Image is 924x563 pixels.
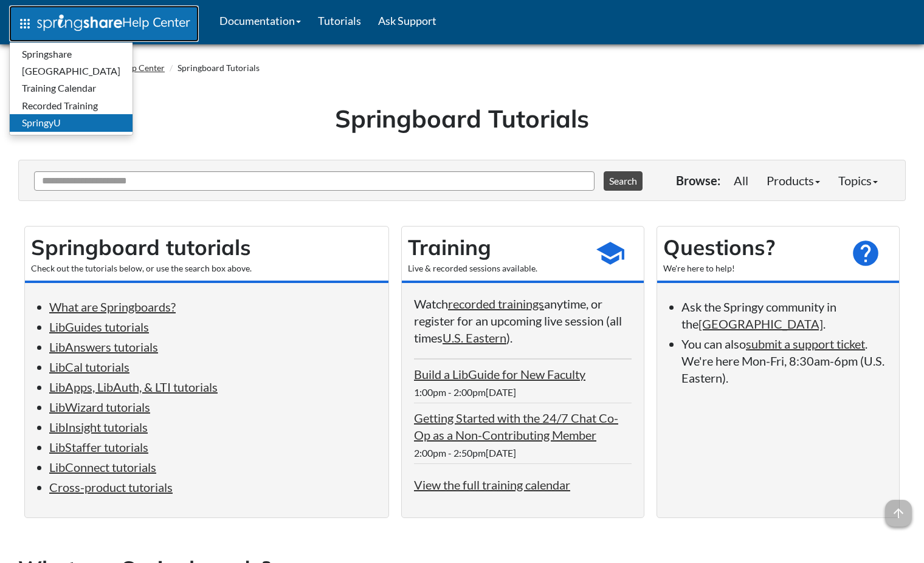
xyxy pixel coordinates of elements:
[448,296,544,311] a: recorded trainings
[885,501,912,516] a: arrow_upward
[27,101,897,135] h1: Springboard Tutorials
[10,97,133,114] a: Recorded Training
[414,411,618,442] a: Getting Started with the 24/7 Chat Co-Op as a Non-Contributing Member
[829,168,887,193] a: Topics
[414,477,570,492] a: View the full training calendar
[10,80,133,97] a: Training Calendar
[49,380,218,394] a: LibApps, LibAuth, & LTI tutorials
[49,440,148,454] a: LibStaffer tutorials
[595,238,626,268] span: school
[604,171,643,191] button: Search
[370,5,445,36] a: Ask Support
[10,63,133,80] a: [GEOGRAPHIC_DATA]
[746,336,865,351] a: submit a support ticket
[414,295,632,346] p: Watch anytime, or register for an upcoming live session (all times ).
[31,262,382,275] div: Check out the tutorials below, or use the search box above.
[49,360,129,374] a: LibCal tutorials
[31,233,382,262] h2: Springboard tutorials
[414,386,516,398] span: 1:00pm - 2:00pm[DATE]
[49,480,173,494] a: Cross-product tutorials
[10,114,133,131] a: SpringyU
[49,299,176,314] a: What are Springboards?
[725,168,757,193] a: All
[757,168,829,193] a: Products
[49,319,149,334] a: LibGuides tutorials
[122,14,190,30] span: Help Center
[698,316,823,331] a: [GEOGRAPHIC_DATA]
[885,500,912,527] span: arrow_upward
[663,262,838,275] div: We're here to help!
[119,63,165,73] a: Help Center
[681,298,887,332] li: Ask the Springy community in the .
[663,233,838,262] h2: Questions?
[676,172,720,189] p: Browse:
[37,15,122,31] img: Springshare
[49,400,150,414] a: LibWizard tutorials
[408,233,583,262] h2: Training
[9,5,199,42] a: apps Help Center
[10,46,133,63] a: Springshare
[211,5,309,36] a: Documentation
[167,62,260,74] li: Springboard Tutorials
[408,262,583,275] div: Live & recorded sessions available.
[18,16,32,31] span: apps
[443,330,506,345] a: U.S. Eastern
[414,367,585,381] a: Build a LibGuide for New Faculty
[850,238,881,268] span: help
[49,340,158,354] a: LibAnswers tutorials
[681,335,887,386] li: You can also . We're here Mon-Fri, 8:30am-6pm (U.S. Eastern).
[414,447,516,459] span: 2:00pm - 2:50pm[DATE]
[49,460,156,474] a: LibConnect tutorials
[309,5,370,36] a: Tutorials
[49,420,148,434] a: LibInsight tutorials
